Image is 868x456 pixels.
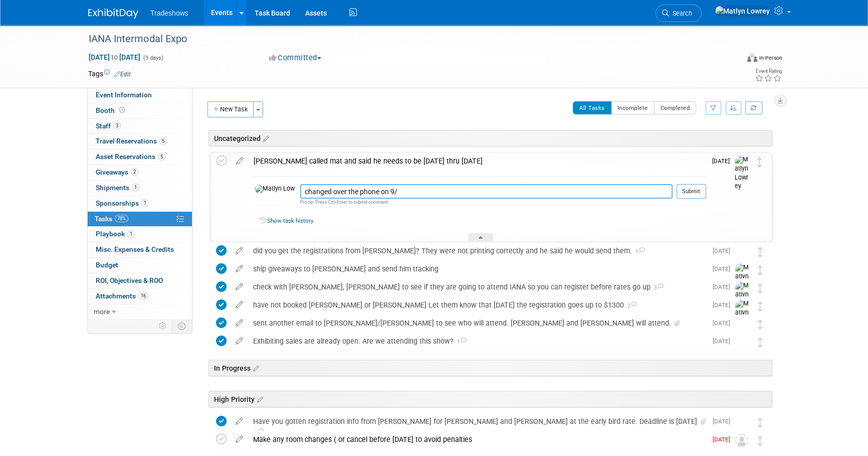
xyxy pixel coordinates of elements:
[208,130,772,146] div: Uncategorized
[611,101,655,114] button: Incomplete
[88,258,192,273] a: Budget
[96,230,135,238] span: Playbook
[96,168,138,176] span: Giveaways
[248,315,707,332] div: sent another email to [PERSON_NAME]/[PERSON_NAME] to see who will attend. [PERSON_NAME] and [PERS...
[88,134,192,149] a: Travel Reservations5
[131,168,138,176] span: 2
[758,247,763,257] i: Move task
[88,9,138,19] img: ExhibitDay
[248,260,707,277] div: ship giveaways to [PERSON_NAME] and send him tracking
[713,338,735,345] span: [DATE]
[624,302,637,309] span: 2
[679,52,782,67] div: Event Format
[96,245,174,253] span: Misc. Expenses & Credits
[85,30,723,48] div: IANA Intermodal Expo
[231,319,248,328] a: edit
[713,247,735,254] span: [DATE]
[248,296,707,314] div: have not booked [PERSON_NAME] or [PERSON_NAME] Let them know that [DATE] the registration goes up...
[253,429,264,436] span: 1
[88,273,192,288] a: ROI, Objectives & ROO
[735,336,748,349] img: Kay Reynolds
[248,431,707,448] div: Make any room changes ( or cancel before [DATE] to avoid penalties
[266,53,325,63] button: Committed
[96,184,139,192] span: Shipments
[669,10,692,17] span: Search
[158,153,165,161] span: 5
[735,416,748,429] img: Kay Reynolds
[677,184,706,199] button: Submit
[138,292,148,299] span: 16
[88,119,192,134] a: Staff3
[231,282,248,291] a: edit
[159,137,167,145] span: 5
[88,149,192,165] a: Asset Reservations5
[650,284,664,291] span: 3
[715,6,770,17] img: Matlyn Lowrey
[267,217,313,224] a: Show task history
[231,300,248,310] a: edit
[88,196,192,211] a: Sponsorships1
[231,337,248,346] a: edit
[735,156,750,191] img: Matlyn Lowrey
[96,137,167,145] span: Travel Reservations
[88,69,131,79] td: Tags
[758,265,763,275] i: Move task
[632,248,645,255] span: 1
[88,227,192,242] a: Playbook1
[713,265,735,272] span: [DATE]
[113,122,121,129] span: 3
[142,55,163,61] span: (3 days)
[757,158,762,167] i: Move task
[115,215,128,222] span: 78%
[735,318,748,331] img: Kay Reynolds
[88,181,192,196] a: Shipments1
[735,263,750,299] img: Matlyn Lowrey
[154,320,172,333] td: Personalize Event Tab Strip
[713,418,735,425] span: [DATE]
[208,391,772,407] div: High Priority
[713,283,735,290] span: [DATE]
[110,53,119,61] span: to
[96,276,163,284] span: ROI, Objectives & ROO
[735,434,748,447] img: Unassigned
[150,9,188,17] span: Tradeshows
[88,103,192,118] a: Booth
[654,101,697,114] button: Completed
[207,101,254,117] button: New Task
[231,417,248,426] a: edit
[758,436,763,445] i: Move task
[96,153,165,161] span: Asset Reservations
[88,165,192,180] a: Giveaways2
[747,54,757,62] img: Format-Inperson.png
[172,320,192,333] td: Toggle Event Tabs
[261,133,269,143] a: Edit sections
[758,418,763,427] i: Move task
[745,101,762,114] a: Refresh
[713,436,735,443] span: [DATE]
[96,122,121,130] span: Staff
[759,54,782,62] div: In-Person
[96,106,127,114] span: Booth
[248,242,707,259] div: did you get the registrations from [PERSON_NAME]? They were not printing correctly and he said he...
[88,53,141,62] span: [DATE] [DATE]
[248,413,707,440] div: Have you gotten registration info from [PERSON_NAME] for [PERSON_NAME] and [PERSON_NAME] at the e...
[758,283,763,293] i: Move task
[735,245,748,258] img: Kay Reynolds
[231,435,248,444] a: edit
[231,246,248,255] a: edit
[208,360,772,376] div: In Progress
[251,363,259,373] a: Edit sections
[114,71,131,78] a: Edit
[758,301,763,311] i: Move task
[249,153,706,170] div: [PERSON_NAME] called mat and said he needs to be [DATE] thru [DATE]
[88,305,192,320] a: more
[255,394,263,404] a: Edit sections
[96,199,149,207] span: Sponsorships
[735,299,750,335] img: Matlyn Lowrey
[248,333,707,350] div: Exhibiting sales are already open. Are we attending this show?
[96,292,148,300] span: Attachments
[755,69,782,74] div: Event Rating
[300,199,673,205] div: Pro tip: Press Ctrl-Enter to submit comment.
[95,215,128,223] span: Tasks
[573,101,611,114] button: All Tasks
